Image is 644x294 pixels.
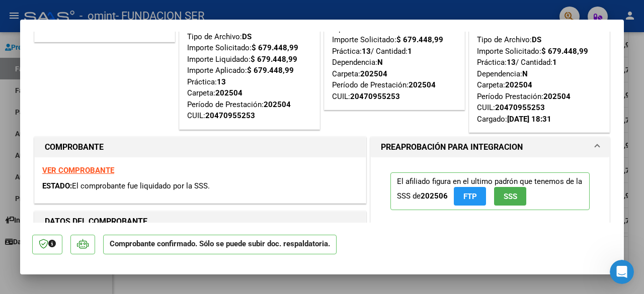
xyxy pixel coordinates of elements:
[29,8,45,24] img: Profile image for Fin
[49,12,154,27] p: El equipo también puede ayudar
[45,217,147,226] strong: DATOS DEL COMPROBANTE
[377,58,383,67] strong: N
[463,192,477,201] span: FTP
[187,31,312,122] div: Tipo de Archivo: Importe Solicitado: Importe Liquidado: Importe Aplicado: Práctica: Carpeta: Perí...
[543,92,571,101] strong: 202504
[332,23,457,103] div: Tipo de Archivo: Importe Solicitado: Práctica: / Cantidad: Dependencia: Carpeta: Período de Prest...
[252,43,298,52] strong: $ 679.448,99
[381,141,523,153] h1: PREAPROBACIÓN PARA INTEGRACION
[522,69,528,78] strong: N
[387,24,396,33] strong: DS
[157,6,177,25] button: Inicio
[494,187,526,206] button: SSS
[408,47,412,56] strong: 1
[504,192,517,201] span: SSS
[454,187,486,206] button: FTP
[396,35,443,44] strong: $ 679.448,99
[610,260,634,284] iframe: Intercom live chat
[49,4,61,12] h1: Fin
[76,188,188,208] button: 🔍 No encuentro la factura.
[128,213,188,233] button: ⏭️ Continuar
[215,88,243,97] strong: 202504
[507,115,551,124] strong: [DATE] 18:31
[72,181,210,190] span: El comprobante fue liquidado por la SSS.
[242,32,252,41] strong: DS
[390,172,590,210] p: El afiliado figura en el ultimo padrón que tenemos de la SSS de
[251,55,297,64] strong: $ 679.448,99
[42,166,114,175] a: VER COMPROBANTE
[532,35,541,44] strong: DS
[350,91,400,103] div: 20470955253
[421,191,448,201] strong: 202506
[103,235,337,254] p: Comprobante confirmado. Sólo se puede subir doc. respaldatoria.
[16,35,157,163] div: 👉 Si no aparece nada o la caja está vacía, no contamos con esa información en el sistema. ​ 📍 Par...
[77,238,188,258] button: 🔙 Volver al menú principal
[371,137,609,157] mat-expansion-panel-header: PREAPROBACIÓN PARA INTEGRACION
[7,6,26,25] button: go back
[360,69,387,78] strong: 202504
[552,58,557,67] strong: 1
[177,6,195,24] div: Cerrar
[45,142,104,152] strong: COMPROBANTE
[507,58,516,67] strong: 13
[42,181,72,190] span: ESTADO:
[42,24,72,33] span: OP:
[247,66,294,75] strong: $ 679.448,99
[495,102,545,114] div: 20470955253
[205,110,255,122] div: 20470955253
[264,100,291,109] strong: 202504
[477,23,602,125] div: Tipo de Archivo: Importe Solicitado: Práctica: / Cantidad: Dependencia: Carpeta: Período Prestaci...
[362,47,371,56] strong: 13
[541,47,588,56] strong: $ 679.448,99
[217,77,226,86] strong: 13
[505,80,532,89] strong: 202504
[409,80,436,89] strong: 202504
[54,24,72,33] strong: 3503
